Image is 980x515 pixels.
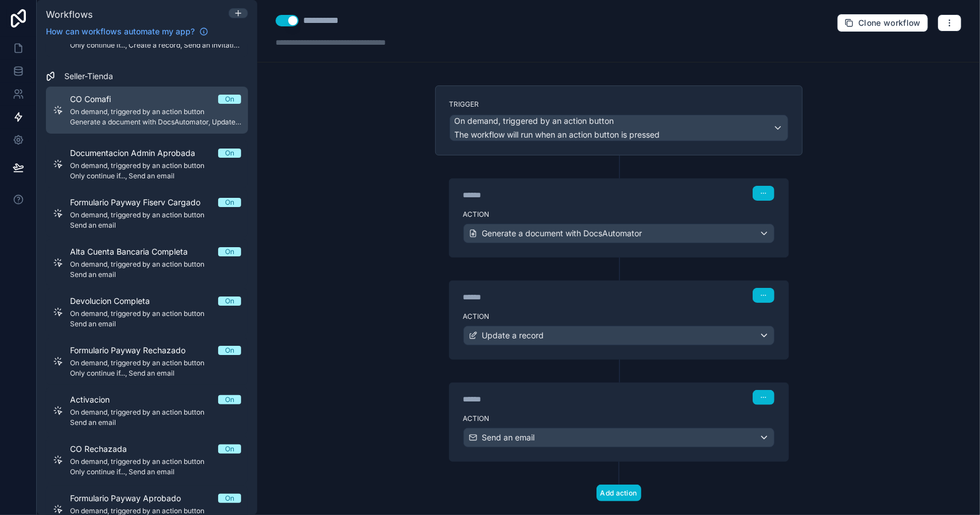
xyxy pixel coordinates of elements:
[46,26,195,37] span: How can workflows automate my app?
[482,228,642,239] span: Generate a document with DocsAutomator
[596,485,641,501] button: Add action
[463,414,774,423] label: Action
[450,100,788,109] label: Trigger
[482,432,535,443] span: Send an email
[463,210,774,219] label: Action
[463,224,774,243] button: Generate a document with DocsAutomator
[450,115,788,141] button: On demand, triggered by an action buttonThe workflow will run when an action button is pressed
[455,130,660,139] span: The workflow will run when an action button is pressed
[858,18,921,28] span: Clone workflow
[482,330,544,341] span: Update a record
[463,312,774,321] label: Action
[455,115,614,127] span: On demand, triggered by an action button
[41,26,213,37] a: How can workflows automate my app?
[837,14,928,32] button: Clone workflow
[46,9,92,20] span: Workflows
[463,326,774,345] button: Update a record
[463,428,774,447] button: Send an email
